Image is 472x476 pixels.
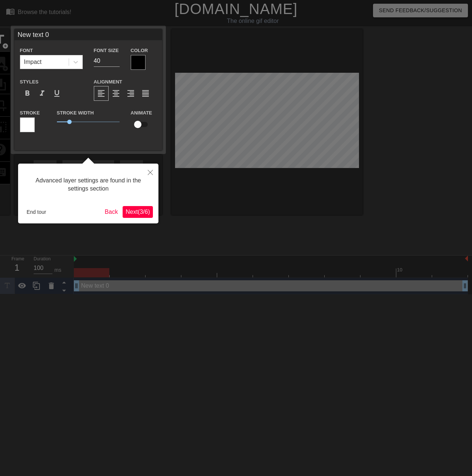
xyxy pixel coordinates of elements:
button: Back [102,206,121,218]
button: End tour [24,206,49,218]
button: Close [142,164,158,181]
span: Next ( 3 / 6 ) [126,209,150,215]
button: Next [123,206,153,218]
div: Advanced layer settings are found in the settings section [24,169,153,201]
